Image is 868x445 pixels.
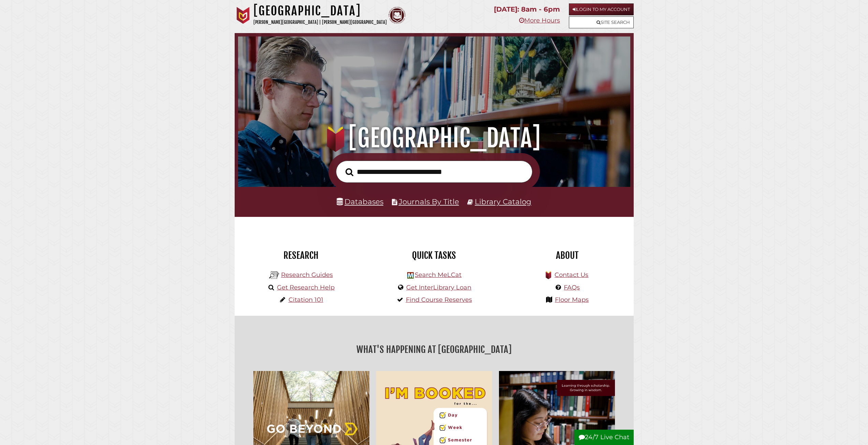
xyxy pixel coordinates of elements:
button: Search [342,166,357,178]
a: Find Course Reserves [406,296,472,303]
p: [DATE]: 8am - 6pm [494,3,560,15]
h2: Quick Tasks [373,250,496,261]
img: Hekman Library Logo [407,272,414,279]
a: Databases [337,197,383,206]
img: Calvin Theological Seminary [388,7,406,24]
a: Login to My Account [569,3,634,15]
i: Search [345,168,353,176]
a: Contact Us [555,271,588,279]
h2: What's Happening at [GEOGRAPHIC_DATA] [240,342,629,357]
a: Site Search [569,16,634,28]
a: FAQs [564,284,580,291]
a: Research Guides [281,271,333,279]
h1: [GEOGRAPHIC_DATA] [253,3,387,18]
a: More Hours [519,17,560,24]
a: Get Research Help [277,284,335,291]
h1: [GEOGRAPHIC_DATA] [251,123,617,153]
h2: Research [240,250,363,261]
img: Hekman Library Logo [269,270,279,280]
img: Calvin University [235,7,252,24]
h2: About [506,250,629,261]
a: Library Catalog [475,197,531,206]
a: Get InterLibrary Loan [406,284,471,291]
a: Floor Maps [555,296,589,303]
a: Search MeLCat [415,271,461,279]
a: Journals By Title [399,197,459,206]
p: [PERSON_NAME][GEOGRAPHIC_DATA] | [PERSON_NAME][GEOGRAPHIC_DATA] [253,18,387,26]
a: Citation 101 [289,296,323,303]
